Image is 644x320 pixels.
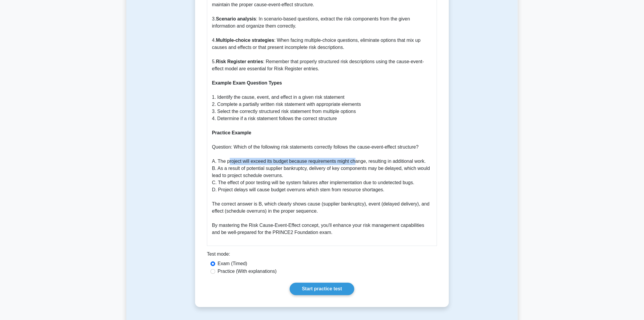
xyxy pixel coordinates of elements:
[216,38,274,43] b: Multiple-choice strategies
[290,283,354,295] a: Start practice test
[207,251,437,260] div: Test mode:
[212,80,282,85] b: Example Exam Question Types
[216,16,256,21] b: Scenario analysis
[212,130,251,135] b: Practice Example
[216,59,263,64] b: Risk Register entries
[218,260,247,267] label: Exam (Timed)
[218,268,277,275] label: Practice (With explanations)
